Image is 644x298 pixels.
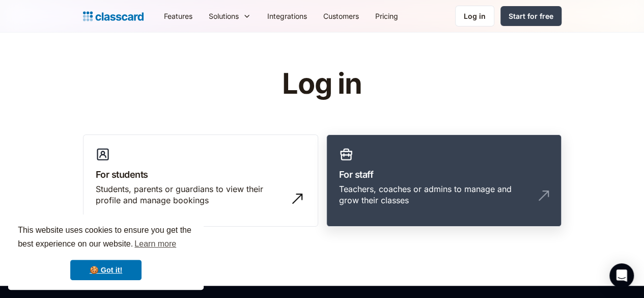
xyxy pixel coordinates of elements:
[83,9,144,23] a: Logo
[156,5,201,28] a: Features
[209,11,239,21] div: Solutions
[609,263,634,288] div: Open Intercom Messenger
[133,236,178,252] a: learn more about cookies
[464,11,486,21] div: Log in
[339,183,528,206] div: Teachers, coaches or admins to manage and grow their classes
[315,5,367,28] a: Customers
[70,260,142,280] a: dismiss cookie message
[367,5,406,28] a: Pricing
[18,224,194,252] span: This website uses cookies to ensure you get the best experience on our website.
[201,5,259,28] div: Solutions
[96,168,305,181] h3: For students
[96,183,285,206] div: Students, parents or guardians to view their profile and manage bookings
[500,6,562,26] a: Start for free
[509,11,553,21] div: Start for free
[339,168,549,181] h3: For staff
[83,134,318,227] a: For studentsStudents, parents or guardians to view their profile and manage bookings
[8,214,204,290] div: cookieconsent
[455,6,494,26] a: Log in
[326,134,562,227] a: For staffTeachers, coaches or admins to manage and grow their classes
[160,68,484,100] h1: Log in
[259,5,315,28] a: Integrations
